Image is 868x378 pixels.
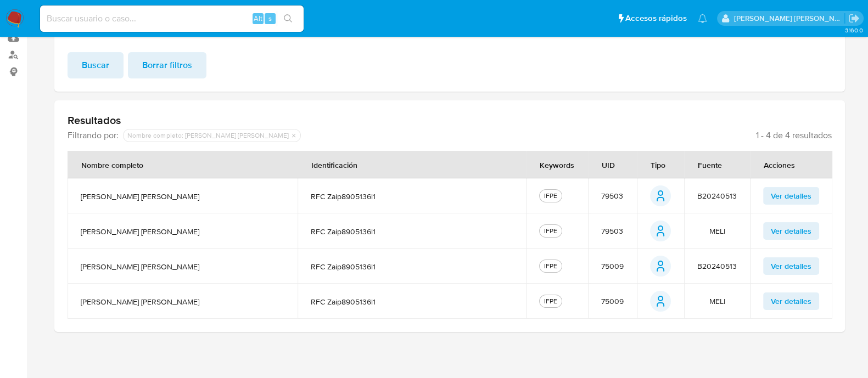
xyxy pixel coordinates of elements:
span: 3.160.0 [844,26,863,35]
span: s [268,13,272,24]
span: Accesos rápidos [625,13,687,24]
input: Buscar usuario o caso... [40,12,304,26]
p: anamaria.arriagasanchez@mercadolibre.com.mx [734,13,845,24]
button: search-icon [277,11,299,26]
a: Notificaciones [698,14,707,23]
span: Alt [254,13,262,24]
a: Salir [848,13,860,24]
